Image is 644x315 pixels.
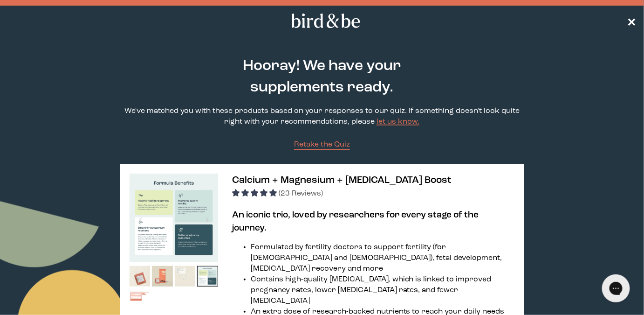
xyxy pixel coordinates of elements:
[197,266,218,287] img: thumbnail image
[130,290,151,311] img: thumbnail image
[120,106,524,127] p: We've matched you with these products based on your responses to our quiz. If something doesn't l...
[130,174,218,262] img: thumbnail image
[279,190,323,197] span: (23 Reviews)
[294,141,350,148] span: Retake the Quiz
[627,15,637,27] span: ✕
[152,266,173,287] img: thumbnail image
[627,13,637,29] a: ✕
[232,190,279,197] span: 4.83 stars
[251,274,514,307] li: Contains high-quality [MEDICAL_DATA], which is linked to improved pregnancy rates, lower [MEDICAL...
[251,242,514,274] li: Formulated by fertility doctors to support fertility (for [DEMOGRAPHIC_DATA] and [DEMOGRAPHIC_DAT...
[232,210,479,233] b: An iconic trio, loved by researchers for every stage of the journey.
[130,266,151,287] img: thumbnail image
[201,56,443,98] h2: Hooray! We have your supplements ready.
[597,271,635,306] iframe: Gorgias live chat messenger
[294,140,350,150] a: Retake the Quiz
[377,118,419,126] a: let us know.
[232,175,452,185] span: Calcium + Magnesium + [MEDICAL_DATA] Boost
[175,266,196,287] img: thumbnail image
